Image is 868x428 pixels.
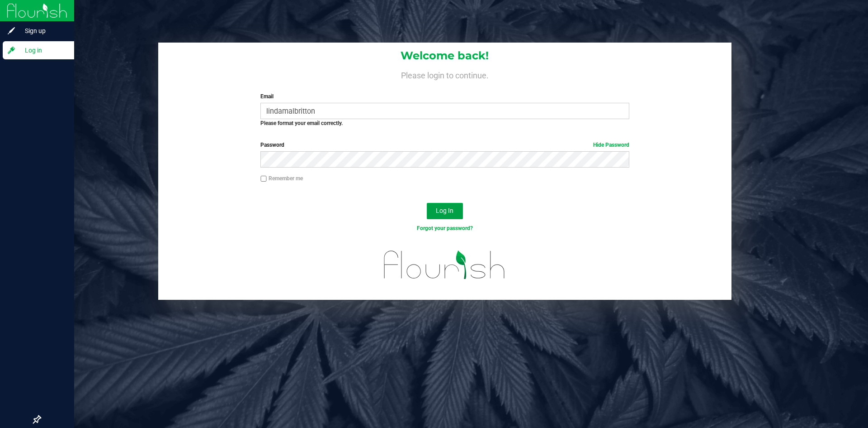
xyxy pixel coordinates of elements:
label: Email [260,92,629,101]
span: Log in [16,45,70,56]
button: Log In [427,203,463,219]
span: Password [260,142,284,148]
input: Remember me [260,176,267,182]
span: Sign up [16,25,70,36]
a: Hide Password [593,142,629,148]
inline-svg: Sign up [7,26,16,35]
a: Forgot your password? [417,225,473,231]
h1: Welcome back! [158,50,731,62]
label: Remember me [260,174,303,183]
span: Log In [436,207,453,214]
strong: Please format your email correctly. [260,120,343,126]
img: flourish_logo.svg [373,242,516,288]
inline-svg: Log in [7,46,16,55]
h4: Please login to continue. [158,69,731,80]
